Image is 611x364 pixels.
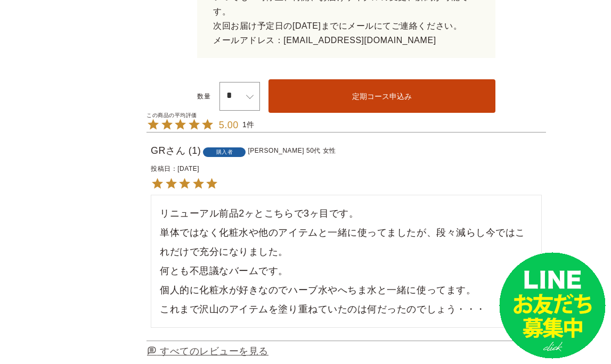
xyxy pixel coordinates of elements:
[151,195,542,328] div: リニューアル前品2ヶとこちらで3ヶ目です。 単体ではなく化粧水や他のアイテムと一緒に使ってましたが、段々減らし今ではこれだけで充分になりました。 何とも不思議なバームです。 個人的に化粧水が好き...
[203,147,246,157] span: 購入者
[499,252,606,359] img: small_line.png
[151,145,201,156] a: GR 1
[352,92,412,101] span: 定期コース申込み
[151,145,185,156] span: GR
[306,147,321,154] span: 50代
[248,147,304,154] span: [PERSON_NAME]
[189,145,201,156] span: 1
[242,117,546,132] div: レビュー件数 1
[146,341,269,361] a: すべてのレビューを見る
[160,346,268,357] span: すべてのレビューを見る
[151,162,177,175] dt: 投稿日
[268,79,495,113] button: 定期コース申込み
[219,120,239,130] div: レビュー平均評価 5.00
[323,147,336,154] span: 女性
[177,165,199,172] time: [DATE]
